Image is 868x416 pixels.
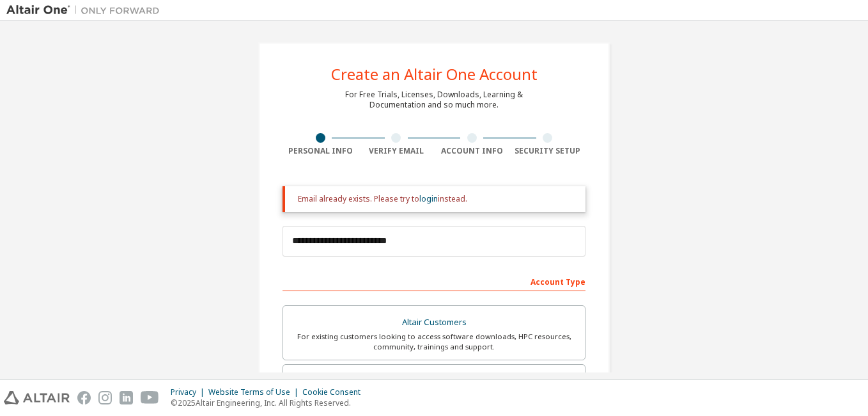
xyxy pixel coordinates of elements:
div: For Free Trials, Licenses, Downloads, Learning & Documentation and so much more. [345,90,523,110]
div: Security Setup [510,146,586,156]
div: Privacy [171,387,208,397]
img: altair_logo.svg [4,391,70,404]
img: instagram.svg [98,391,112,404]
img: Altair One [6,4,166,17]
img: facebook.svg [77,391,91,404]
p: © 2025 Altair Engineering, Inc. All Rights Reserved. [171,397,368,408]
img: youtube.svg [141,391,159,404]
div: Verify Email [359,146,435,156]
div: Create an Altair One Account [331,67,538,82]
div: Account Type [283,271,585,291]
div: Account Info [434,146,510,156]
div: Students [291,372,577,390]
div: Cookie Consent [302,387,368,397]
div: Email already exists. Please try to instead. [298,194,575,204]
div: For existing customers looking to access software downloads, HPC resources, community, trainings ... [291,332,577,352]
div: Altair Customers [291,314,577,332]
div: Website Terms of Use [208,387,302,397]
a: login [419,193,438,204]
img: linkedin.svg [120,391,133,404]
div: Personal Info [283,146,359,156]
